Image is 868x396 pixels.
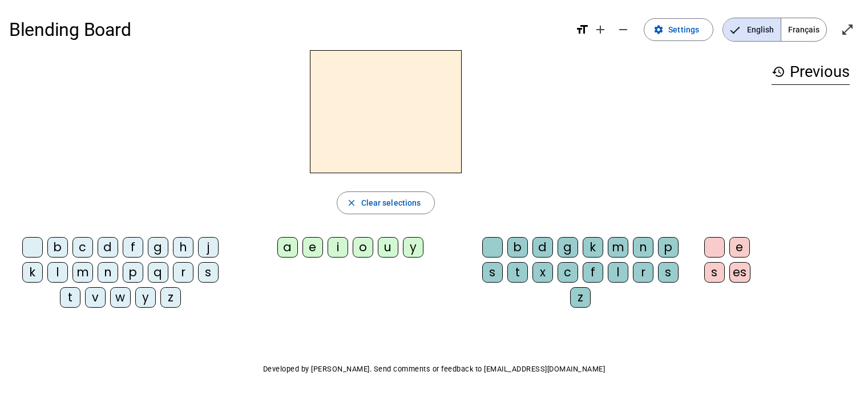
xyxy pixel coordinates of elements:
[841,23,854,36] mat-icon: open_in_full
[482,262,503,283] div: s
[644,18,713,41] button: Settings
[123,262,143,283] div: p
[123,237,143,258] div: f
[85,287,106,308] div: v
[60,287,80,308] div: t
[781,18,826,41] span: Français
[337,191,435,214] button: Clear selections
[612,18,635,41] button: Decrease font size
[328,237,348,258] div: i
[346,198,357,208] mat-icon: close
[403,237,423,258] div: y
[583,237,603,258] div: k
[608,237,628,258] div: m
[72,237,93,258] div: c
[507,237,528,258] div: b
[608,262,628,283] div: l
[378,237,398,258] div: u
[589,18,612,41] button: Increase font size
[772,65,785,79] mat-icon: history
[173,262,193,283] div: r
[9,11,566,48] h1: Blending Board
[135,287,156,308] div: y
[148,262,168,283] div: q
[658,237,679,258] div: p
[658,262,679,283] div: s
[22,262,43,283] div: k
[836,18,859,41] button: Enter full screen
[722,18,827,42] mat-button-toggle-group: Language selection
[160,287,181,308] div: z
[558,262,578,283] div: c
[198,262,219,283] div: s
[507,262,528,283] div: t
[47,237,68,258] div: b
[302,237,323,258] div: e
[583,262,603,283] div: f
[616,23,630,36] mat-icon: remove
[353,237,373,258] div: o
[558,237,578,258] div: g
[653,25,664,35] mat-icon: settings
[72,262,93,283] div: m
[704,262,725,283] div: s
[633,262,653,283] div: r
[723,18,781,41] span: English
[532,262,553,283] div: x
[98,262,118,283] div: n
[277,237,298,258] div: a
[575,23,589,36] mat-icon: format_size
[668,23,699,36] span: Settings
[570,287,591,308] div: z
[532,237,553,258] div: d
[9,362,859,376] p: Developed by [PERSON_NAME]. Send comments or feedback to [EMAIL_ADDRESS][DOMAIN_NAME]
[110,287,131,308] div: w
[729,262,750,283] div: es
[148,237,168,258] div: g
[198,237,219,258] div: j
[633,237,653,258] div: n
[772,59,850,85] h3: Previous
[729,237,750,258] div: e
[594,23,607,36] mat-icon: add
[361,196,421,210] span: Clear selections
[173,237,193,258] div: h
[98,237,118,258] div: d
[47,262,68,283] div: l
